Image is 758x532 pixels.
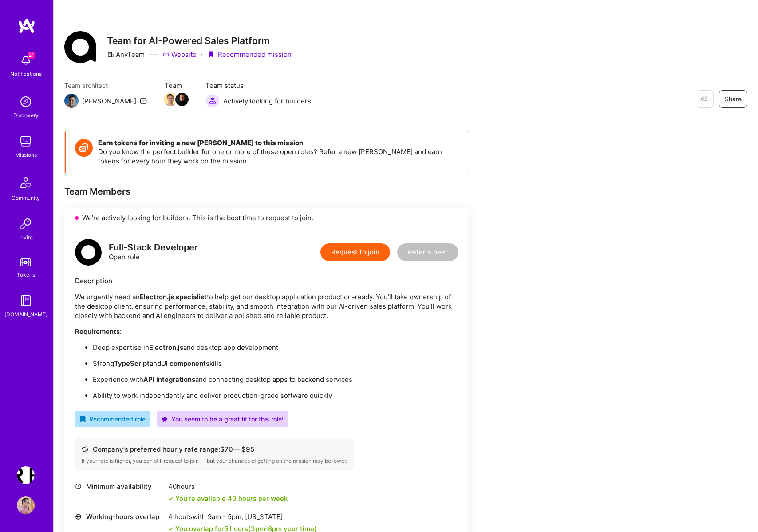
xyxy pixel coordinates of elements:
[64,81,147,90] span: Team architect
[206,512,245,521] span: 9am - 5pm ,
[107,50,145,59] div: AnyTeam
[207,51,214,58] i: icon PurpleRibbon
[98,147,460,166] p: Do you know the perfect builder for one or more of these open roles? Refer a new [PERSON_NAME] an...
[161,359,206,368] strong: UI component
[168,482,288,491] div: 40 hours
[18,18,36,34] img: logo
[64,186,469,197] div: Team Members
[98,139,460,147] h4: Earn tokens for inviting a new [PERSON_NAME] to this mission
[17,215,35,233] img: Invite
[725,95,742,103] span: Share
[15,172,36,193] img: Community
[140,97,147,104] i: icon Mail
[719,90,747,108] button: Share
[75,512,164,521] div: Working-hours overlap
[12,193,40,202] div: Community
[164,93,177,106] img: Team Member Avatar
[20,258,31,266] img: tokens
[205,81,311,90] span: Team status
[109,243,198,262] div: Open role
[75,327,122,336] strong: Requirements:
[64,94,79,108] img: Team Architect
[75,139,93,157] img: Token icon
[82,96,136,106] div: [PERSON_NAME]
[64,31,96,63] img: Company Logo
[82,445,347,454] div: Company's preferred hourly rate range: $ 70 — $ 95
[79,414,146,424] div: Recommended role
[176,92,188,107] a: Team Member Avatar
[207,50,292,59] div: Recommended mission
[165,81,188,90] span: Team
[13,111,39,120] div: Discovery
[162,416,168,422] i: icon PurpleStar
[93,359,458,368] p: Strong and skills
[15,150,37,159] div: Missions
[75,483,82,490] i: icon Clock
[75,239,102,266] img: logo
[17,466,35,484] img: Terr.ai: Building an Innovative Real Estate Platform
[107,35,292,46] h3: Team for AI-Powered Sales Platform
[17,132,35,150] img: teamwork
[15,496,37,514] a: User Avatar
[75,292,458,320] p: We urgently need an to help get our desktop application production-ready. You’ll take ownership o...
[162,414,284,424] div: You seem to be a great fit for this role!
[140,293,207,301] strong: Electron.js specialist
[168,512,317,521] div: 4 hours with [US_STATE]
[149,343,183,352] strong: Electron.js
[17,292,35,310] img: guide book
[17,93,35,111] img: discovery
[15,466,37,484] a: Terr.ai: Building an Innovative Real Estate Platform
[162,50,197,59] a: Website
[93,391,458,400] p: Ability to work independently and deliver production-grade software quickly
[165,92,176,107] a: Team Member Avatar
[82,446,88,453] i: icon Cash
[79,416,86,422] i: icon RecommendedBadge
[93,343,458,352] p: Deep expertise in and desktop app development
[10,69,42,79] div: Notifications
[75,513,82,520] i: icon World
[109,243,198,252] div: Full-Stack Developer
[114,359,150,368] strong: TypeScript
[143,375,195,384] strong: API integrations
[701,95,708,103] i: icon EyeClosed
[205,94,220,108] img: Actively looking for builders
[168,494,288,503] div: You're available 40 hours per week
[175,93,189,106] img: Team Member Avatar
[17,52,35,69] img: bell
[82,457,347,465] div: If your rate is higher, you can still request to join — but your chances of getting on the missio...
[19,233,33,242] div: Invite
[4,310,47,319] div: [DOMAIN_NAME]
[93,375,458,384] p: Experience with and connecting desktop apps to backend services
[223,96,311,106] span: Actively looking for builders
[17,270,35,279] div: Tokens
[168,526,174,532] i: icon Check
[75,276,458,286] div: Description
[64,208,469,228] div: We’re actively looking for builders. This is the best time to request to join.
[28,52,35,59] span: 21
[107,51,114,58] i: icon CompanyGray
[75,482,164,491] div: Minimum availability
[397,243,458,261] button: Refer a peer
[17,496,35,514] img: User Avatar
[168,496,174,501] i: icon Check
[320,243,390,261] button: Request to join
[201,50,203,59] div: ·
